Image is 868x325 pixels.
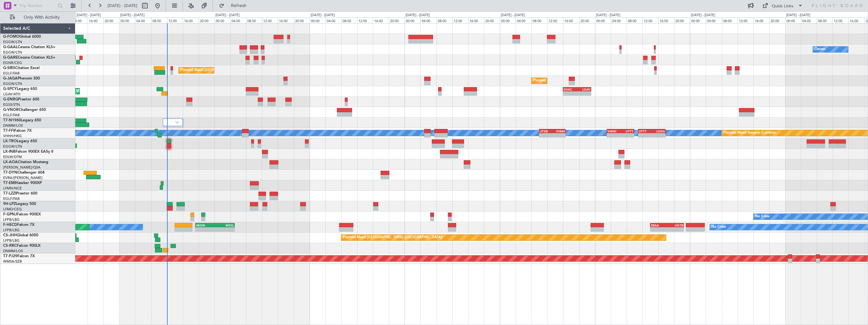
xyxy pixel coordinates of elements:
[3,249,23,253] a: DNMM/LOS
[651,227,667,231] div: -
[533,76,633,86] div: Planned Maint [GEOGRAPHIC_DATA] ([GEOGRAPHIC_DATA])
[3,207,22,212] a: LFMD/CEQ
[175,121,179,124] img: arrow-gray.svg
[3,144,22,149] a: EGGW/LTN
[3,244,40,248] a: CS-RRCFalcon 900LX
[674,17,690,23] div: 20:00
[3,87,37,91] a: G-SPCYLegacy 650
[817,17,833,23] div: 08:00
[706,17,722,23] div: 04:00
[658,17,674,23] div: 16:00
[3,202,16,206] span: 9H-LPZ
[3,175,42,180] a: EVRA/[PERSON_NAME]
[3,56,18,60] span: G-GARE
[579,17,595,23] div: 20:00
[3,108,46,112] a: G-VNORChallenger 650
[547,17,563,23] div: 12:00
[88,17,103,23] div: 16:00
[3,129,14,133] span: T7-FFI
[216,1,254,11] button: Refresh
[738,17,753,23] div: 12:00
[596,13,620,18] div: [DATE] - [DATE]
[373,17,389,23] div: 16:00
[3,202,36,206] a: 9H-LPZLegacy 500
[607,133,621,137] div: -
[501,13,525,18] div: [DATE] - [DATE]
[833,17,848,23] div: 12:00
[3,98,18,101] span: G-ENRG
[215,227,234,231] div: -
[119,17,135,23] div: 00:00
[214,17,230,23] div: 00:00
[7,12,69,22] button: Only With Activity
[484,17,500,23] div: 20:00
[3,87,17,91] span: G-SPCY
[199,17,214,23] div: 20:00
[3,213,41,216] a: F-GPNJFalcon 900EX
[310,17,325,23] div: 00:00
[651,223,667,227] div: ZBAA
[3,102,20,107] a: EGSS/STN
[357,17,373,23] div: 12:00
[3,217,20,222] a: LFPB/LBG
[468,17,484,23] div: 16:00
[759,1,806,11] button: Quick Links
[652,133,665,137] div: -
[3,196,20,201] a: EGLF/FAB
[19,1,56,10] input: Trip Number
[3,181,42,185] a: T7-EMIHawker 900XP
[3,254,17,258] span: T7-PJ29
[3,113,20,118] a: EGLF/FAB
[3,50,22,55] a: EGGW/LTN
[577,87,591,91] div: LGAV
[3,129,32,133] a: T7-FFIFalcon 7X
[3,259,22,264] a: WMSA/SZB
[753,17,769,23] div: 16:00
[552,129,565,133] div: VHHH
[3,61,22,65] a: EGNR/CEG
[3,45,18,49] span: G-GAAL
[278,17,294,23] div: 16:00
[151,17,167,23] div: 08:00
[3,254,35,258] a: T7-PJ29Falcon 7X
[3,223,34,227] a: F-HECDFalcon 7X
[3,66,40,70] a: G-SIRSCitation Excel
[3,71,20,76] a: EGLF/FAB
[815,45,825,54] div: Owner
[801,17,817,23] div: 04:00
[639,129,652,133] div: UTTT
[77,13,101,18] div: [DATE] - [DATE]
[3,181,15,185] span: T7-EMI
[540,133,552,137] div: -
[3,223,17,227] span: F-HECD
[3,40,22,44] a: EGGW/LTN
[595,17,611,23] div: 00:00
[246,17,262,23] div: 08:00
[3,139,37,143] a: LX-TROLegacy 650
[652,129,665,133] div: LSGG
[627,17,642,23] div: 08:00
[135,17,151,23] div: 04:00
[343,233,443,242] div: Planned Maint [GEOGRAPHIC_DATA] ([GEOGRAPHIC_DATA])
[848,17,864,23] div: 16:00
[722,17,738,23] div: 08:00
[3,192,37,195] a: T7-LZZIPraetor 600
[621,129,634,133] div: UTTT
[3,192,16,195] span: T7-LZZI
[405,17,420,23] div: 00:00
[3,66,15,70] span: G-SIRS
[215,223,234,227] div: WSSL
[3,45,55,49] a: G-GAALCessna Citation XLS+
[183,17,199,23] div: 16:00
[406,13,430,18] div: [DATE] - [DATE]
[500,17,516,23] div: 00:00
[226,3,252,8] span: Refresh
[690,17,706,23] div: 00:00
[3,139,17,143] span: LX-TRO
[325,17,341,23] div: 04:00
[531,17,547,23] div: 08:00
[3,165,40,170] a: [PERSON_NAME]/QSA
[691,13,715,18] div: [DATE] - [DATE]
[437,17,452,23] div: 08:00
[389,17,405,23] div: 20:00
